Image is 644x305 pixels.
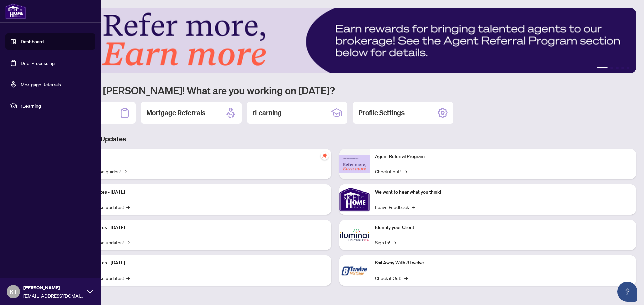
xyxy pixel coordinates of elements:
span: [EMAIL_ADDRESS][DOMAIN_NAME] [23,292,84,299]
span: → [126,239,130,246]
img: Identify your Client [339,220,370,250]
span: → [123,168,127,175]
img: We want to hear what you think! [339,184,370,215]
h2: rLearning [252,108,282,118]
span: → [393,239,396,246]
p: We want to hear what you think! [375,188,631,196]
img: logo [5,3,26,19]
p: Agent Referral Program [375,153,631,160]
span: → [412,203,415,211]
p: Platform Updates - [DATE] [70,259,326,267]
a: Check it out!→ [375,168,407,175]
span: → [126,274,130,282]
a: Leave Feedback→ [375,203,415,211]
h2: Profile Settings [358,108,405,118]
button: 2 [610,67,613,69]
span: KT [10,287,17,296]
a: Mortgage Referrals [21,81,61,87]
a: Sign In!→ [375,239,396,246]
p: Platform Updates - [DATE] [70,188,326,196]
p: Identify your Client [375,224,631,231]
a: Deal Processing [21,60,55,66]
img: Agent Referral Program [339,155,370,173]
p: Self-Help [70,153,326,160]
img: Sail Away With 8Twelve [339,255,370,286]
span: pushpin [321,152,329,160]
p: Platform Updates - [DATE] [70,224,326,231]
button: 5 [627,67,629,69]
h3: Brokerage & Industry Updates [35,134,636,144]
span: → [404,168,407,175]
button: 3 [616,67,619,69]
button: 1 [597,67,608,69]
a: Check it Out!→ [375,274,408,282]
button: 4 [621,67,624,69]
h1: Welcome back [PERSON_NAME]! What are you working on [DATE]? [35,84,636,97]
span: [PERSON_NAME] [23,284,84,291]
span: rLearning [21,102,91,109]
span: → [126,203,130,211]
p: Sail Away With 8Twelve [375,259,631,267]
button: Open asap [617,282,637,302]
span: → [404,274,408,282]
img: Slide 0 [35,8,636,73]
a: Dashboard [21,39,44,45]
h2: Mortgage Referrals [146,108,205,118]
